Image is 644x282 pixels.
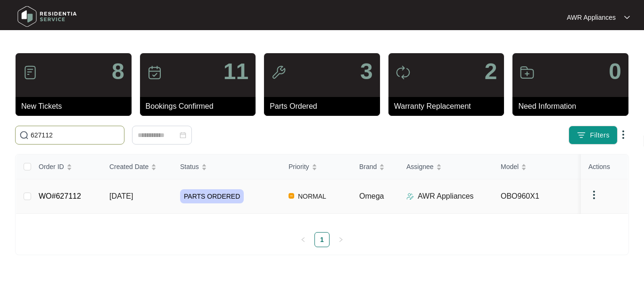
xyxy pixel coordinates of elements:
[567,13,616,22] p: AWR Appliances
[333,232,348,247] button: right
[493,179,587,214] td: OBO960X1
[296,232,311,247] button: left
[493,154,587,179] th: Model
[518,101,628,112] p: Need Information
[569,126,618,145] button: filter iconFilters
[418,191,474,202] p: AWR Appliances
[109,192,133,200] span: [DATE]
[23,65,38,80] img: icon
[112,60,124,83] p: 8
[146,101,256,112] p: Bookings Confirmed
[31,154,102,179] th: Order ID
[39,192,81,200] a: WO#627112
[609,60,621,83] p: 0
[296,232,311,247] li: Previous Page
[406,161,434,172] span: Assignee
[501,161,519,172] span: Model
[590,130,610,140] span: Filters
[624,15,630,20] img: dropdown arrow
[588,189,600,201] img: dropdown arrow
[359,161,377,172] span: Brand
[281,154,352,179] th: Priority
[399,154,493,179] th: Assignee
[577,130,586,140] img: filter icon
[294,191,330,202] span: NORMAL
[21,101,132,112] p: New Tickets
[314,232,330,247] li: 1
[300,237,306,242] span: left
[223,60,248,83] p: 11
[180,189,244,203] span: PARTS ORDERED
[102,154,173,179] th: Created Date
[359,192,384,200] span: Omega
[394,101,504,112] p: Warranty Replacement
[581,154,628,179] th: Actions
[31,130,120,140] input: Search by Order Id, Assignee Name, Customer Name, Brand and Model
[271,65,286,80] img: icon
[270,101,380,112] p: Parts Ordered
[485,60,497,83] p: 2
[315,233,329,247] a: 1
[109,161,149,172] span: Created Date
[360,60,373,83] p: 3
[520,65,535,80] img: icon
[14,2,80,31] img: residentia service logo
[289,161,309,172] span: Priority
[39,161,64,172] span: Order ID
[19,130,29,140] img: search-icon
[396,65,411,80] img: icon
[173,154,281,179] th: Status
[147,65,162,80] img: icon
[333,232,348,247] li: Next Page
[352,154,399,179] th: Brand
[338,237,344,242] span: right
[618,129,629,140] img: dropdown arrow
[180,161,199,172] span: Status
[406,193,414,200] img: Assigner Icon
[289,193,294,199] img: Vercel Logo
